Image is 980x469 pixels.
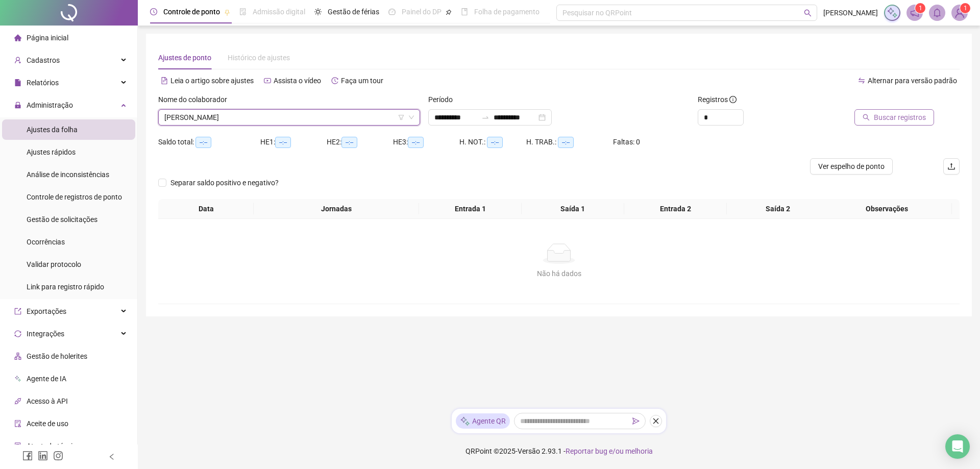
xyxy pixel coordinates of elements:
div: Saldo total: [158,136,260,148]
span: Relatórios [27,79,59,87]
div: H. NOT.: [459,136,526,148]
span: Ajustes rápidos [27,148,76,156]
span: Faça um tour [341,77,383,85]
span: bell [933,8,942,17]
div: Não há dados [170,268,947,279]
sup: Atualize o seu contato no menu Meus Dados [960,3,970,13]
footer: QRPoint © 2025 - 2.93.1 - [138,433,980,469]
div: Agente QR [456,413,510,429]
span: Leia o artigo sobre ajustes [170,77,254,85]
span: home [14,34,21,41]
span: Administração [27,101,73,109]
span: Alternar para versão padrão [868,77,957,85]
span: send [632,417,640,425]
span: facebook [22,451,33,461]
span: Atestado técnico [27,442,80,450]
span: Aceite de uso [27,419,68,428]
span: Gestão de solicitações [27,215,97,224]
span: dashboard [388,8,396,15]
img: 39862 [952,5,967,20]
span: Análise de inconsistências [27,170,109,179]
span: clock-circle [150,8,157,15]
span: left [108,453,115,460]
div: Histórico de ajustes [228,52,290,63]
img: sparkle-icon.fc2bf0ac1784a2077858766a79e2daf3.svg [887,7,898,18]
span: pushpin [224,9,230,15]
th: Data [158,199,254,219]
span: Ajustes da folha [27,126,78,134]
span: solution [14,442,21,450]
div: HE 1: [260,136,327,148]
span: file-done [239,8,247,15]
span: --:-- [275,137,291,148]
span: --:-- [558,137,574,148]
th: Jornadas [254,199,419,219]
span: --:-- [487,137,503,148]
span: Gestão de holerites [27,352,87,360]
span: Gestão de férias [328,8,379,16]
div: HE 2: [327,136,393,148]
label: Período [428,94,459,105]
span: file-text [161,77,168,84]
span: Exportações [27,307,66,315]
span: sync [14,330,21,337]
span: lock [14,102,21,109]
div: HE 3: [393,136,459,148]
span: Acesso à API [27,397,68,405]
span: swap-right [481,113,489,121]
button: Ver espelho de ponto [810,158,893,175]
span: Observações [826,203,948,214]
span: Ver espelho de ponto [818,161,885,172]
span: 1 [964,5,967,12]
span: to [481,113,489,121]
span: export [14,308,21,315]
span: Controle de registros de ponto [27,193,122,201]
span: instagram [53,451,63,461]
span: close [652,417,659,425]
button: Buscar registros [854,109,934,126]
th: Entrada 2 [624,199,727,219]
span: Faltas: 0 [613,138,640,146]
span: [PERSON_NAME] [823,7,878,18]
label: Nome do colaborador [158,94,234,105]
sup: 1 [915,3,925,13]
th: Saída 2 [727,199,829,219]
span: search [804,9,812,17]
span: youtube [264,77,271,84]
span: --:-- [408,137,424,148]
span: Agente de IA [27,375,66,383]
div: Ajustes de ponto [158,52,211,63]
span: Controle de ponto [163,8,220,16]
span: --:-- [341,137,357,148]
th: Observações [822,199,952,219]
span: --:-- [195,137,211,148]
th: Saída 1 [522,199,624,219]
span: Link para registro rápido [27,283,104,291]
span: Separar saldo positivo e negativo? [166,177,283,188]
span: file [14,79,21,86]
span: Painel do DP [402,8,442,16]
span: apartment [14,353,21,360]
span: api [14,398,21,405]
span: Integrações [27,330,64,338]
span: Validar protocolo [27,260,81,268]
span: audit [14,420,21,427]
div: H. TRAB.: [526,136,613,148]
span: filter [398,114,404,120]
span: search [863,114,870,121]
span: 1 [919,5,922,12]
span: Página inicial [27,34,68,42]
span: Reportar bug e/ou melhoria [566,447,653,455]
span: Cadastros [27,56,60,64]
span: swap [858,77,865,84]
span: Buscar registros [874,112,926,123]
span: sun [314,8,322,15]
span: Folha de pagamento [474,8,540,16]
span: Registros [698,94,737,105]
span: pushpin [446,9,452,15]
span: ELIANE APARECIDA DE SOUZA [164,110,414,125]
span: history [331,77,338,84]
span: notification [910,8,919,17]
span: user-add [14,57,21,64]
span: info-circle [729,96,737,103]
